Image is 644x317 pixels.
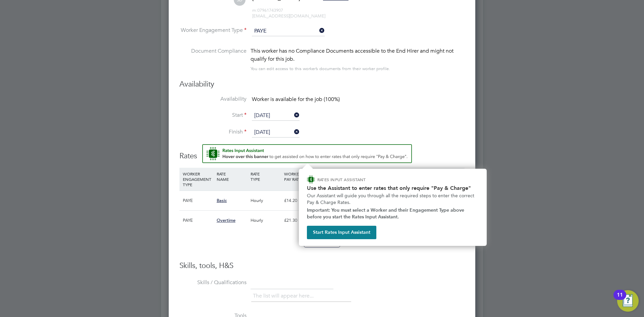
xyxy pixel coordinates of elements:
[617,290,639,312] button: Open Resource Center, 11 new notifications
[418,168,440,191] div: AGENCY CHARGE RATE
[252,127,300,138] input: Select one
[179,261,465,271] h3: Skills, tools, H&S
[299,169,487,246] div: How to input Rates that only require Pay & Charge
[249,168,283,185] div: RATE TYPE
[282,168,316,185] div: WORKER PAY RATE
[215,168,249,185] div: RATE NAME
[252,7,257,13] span: m:
[307,207,466,220] strong: Important: You must select a Worker and their Engagement Type above before you start the Rates In...
[350,168,384,185] div: EMPLOYER COST
[252,111,300,121] input: Select one
[249,211,283,230] div: Hourly
[282,211,316,230] div: £21.30
[252,26,325,36] input: Select one
[317,177,401,182] p: RATES INPUT ASSISTANT
[307,226,376,239] button: Start Rates Input Assistant
[217,198,227,203] span: Basic
[307,175,315,183] img: ENGAGE Assistant Icon
[252,7,283,13] span: 07961743907
[179,128,247,136] label: Finish
[252,13,325,19] span: [EMAIL_ADDRESS][DOMAIN_NAME]
[249,191,283,210] div: Hourly
[202,144,412,163] button: Rate Assistant
[253,292,316,301] li: The list will appear here...
[384,168,418,185] div: AGENCY MARKUP
[316,168,350,185] div: HOLIDAY PAY
[179,27,247,34] label: Worker Engagement Type
[251,65,390,73] div: You can edit access to this worker’s documents from their worker profile.
[181,191,215,210] div: PAYE
[179,279,247,286] label: Skills / Qualifications
[282,191,316,210] div: £14.20
[179,96,247,103] label: Availability
[179,47,247,71] label: Document Compliance
[617,295,623,304] div: 11
[307,193,479,206] p: Our Assistant will guide you through all the required steps to enter the correct Pay & Charge Rates.
[307,185,479,191] h2: Use the Assistant to enter rates that only require "Pay & Charge"
[181,168,215,191] div: WORKER ENGAGEMENT TYPE
[179,80,465,89] h3: Availability
[179,112,247,119] label: Start
[251,47,465,63] div: This worker has no Compliance Documents accessible to the End Hirer and might not qualify for thi...
[181,211,215,230] div: PAYE
[217,217,235,223] span: Overtime
[252,96,340,103] span: Worker is available for the job (100%)
[179,144,465,161] h3: Rates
